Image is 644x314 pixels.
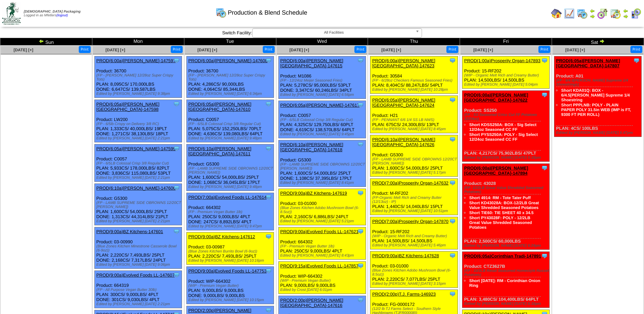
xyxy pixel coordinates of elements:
[265,194,272,200] img: Tooltip
[94,271,182,308] div: Product: 664319 PLAN: 300CS / 9,000LBS / 4PLT DONE: 301CS / 9,030LBS / 4PLT
[630,46,642,53] button: Print
[541,91,548,98] img: Tooltip
[372,127,457,131] div: Edited by [PERSON_NAME] [DATE] 8:45pm
[92,38,184,46] td: Mon
[464,302,549,306] div: Edited by [PERSON_NAME] [DATE] 6:10pm
[278,140,366,187] div: Product: G5300 PLAN: 1,600CS / 54,000LBS / 25PLT DONE: 1,108CS / 37,395LBS / 17PLT
[106,48,125,52] a: [DATE] [+]
[280,191,347,196] a: PROD(9:00a)BZ Kitchens-147619
[265,145,272,152] img: Tooltip
[280,58,344,68] a: PROD(6:00a)[PERSON_NAME][GEOGRAPHIC_DATA]-147615
[464,254,541,259] a: PROD(6:05a)Corinthian Tradi-147891
[186,232,274,265] div: Product: 03-00987 PLAN: 2,220CS / 7,493LBS / 25PLT
[2,2,21,25] img: zoroco-logo-small.webp
[173,145,180,152] img: Tooltip
[464,113,549,121] div: (FP - SS Seasoned Criss Cut FF Potatoes 12/24oz)
[265,267,272,274] img: Tooltip
[255,29,413,37] span: All Facilities
[556,131,641,135] div: Edited by [PERSON_NAME] [DATE] 6:47pm
[188,146,252,156] a: PROD(6:10a)[PERSON_NAME][GEOGRAPHIC_DATA]-147611
[354,46,366,53] button: Print
[462,252,550,308] div: Product: CTZ3627B PLAN: 3,480CS / 104,400LBS / 64PLT
[186,144,274,191] div: Product: G5300 PLAN: 1,600CS / 54,000LBS / 25PLT DONE: 1,068CS / 36,045LBS / 17PLT
[280,219,366,223] div: Edited by [PERSON_NAME] [DATE] 5:21pm
[561,103,631,117] a: Short PPPLNB: POLY - PLAIN PAPER POLY 31.5in WEB (IMP is FT, 9300 FT PER ROLL)
[370,135,458,177] div: Product: G5300 PLAN: 1,600CS / 54,000LBS / 25PLT
[372,253,439,258] a: PROD(9:00a)BZ Kitchens-147628
[372,118,457,122] div: (FP - PENNANT 6/6 1/4 SS LB NWS)
[357,141,364,148] img: Tooltip
[469,278,540,288] a: Short [DATE]: RM - Corinthian Onion Ring
[469,132,538,142] a: Short PYSS250A: POLY - Sig Select 12/24oz Seasoned CC FF
[173,101,180,107] img: Tooltip
[186,56,274,98] div: Product: 36700 PLAN: 4,286CS / 90,000LBS DONE: 4,064CS / 85,344LBS
[280,263,359,268] a: PROD(9:15a)Evolved Foods LL-147857
[623,14,628,19] img: arrowright.gif
[449,97,456,103] img: Tooltip
[464,83,549,87] div: Edited by [PERSON_NAME] [DATE] 5:04pm
[623,8,628,14] img: arrowleft.gif
[94,100,182,142] div: Product: LW200 PLAN: 1,333CS / 40,000LBS / 19PLT DONE: 1,271CS / 38,130LBS / 18PLT
[633,57,640,64] img: Tooltip
[357,297,364,303] img: Tooltip
[464,156,549,160] div: Edited by [PERSON_NAME] [DATE] 5:18pm
[370,217,458,249] div: Product: 15-RF202 PLAN: 14,500LBS / 14,500LBS
[24,10,80,14] span: [DEMOGRAPHIC_DATA] Packaging
[280,254,366,258] div: Edited by [PERSON_NAME] [DATE] 8:43pm
[590,8,595,14] img: arrowleft.gif
[469,195,531,200] a: Short 4914: RM - Tote Tater Puff
[96,219,182,223] div: Edited by [PERSON_NAME] [DATE] 2:21pm
[278,189,366,225] div: Product: 03-01000 PLAN: 2,160CS / 6,886LBS / 24PLT
[372,157,457,165] div: (FP - LAMB SUPREME SIDE OBROWNS 12/20CT [PERSON_NAME])
[372,243,457,247] div: Edited by [PERSON_NAME] [DATE] 5:46pm
[96,102,160,112] a: PROD(6:05a)[PERSON_NAME][GEOGRAPHIC_DATA]-147598
[96,146,176,151] a: PROD(6:05a)[PERSON_NAME]-147599
[186,193,274,230] div: Product: 664302 PLAN: 250CS / 9,000LBS / 4PLT DONE: 247CS / 8,892LBS / 4PLT
[186,100,274,142] div: Product: C0057 PLAN: 5,075CS / 152,250LBS / 70PLT DONE: 4,636CS / 139,080LBS / 64PLT
[171,46,183,53] button: Print
[449,252,456,259] img: Tooltip
[564,8,575,19] img: line_graph.gif
[372,292,436,297] a: PROD(2:00p)T.J. Farms-146923
[590,14,595,19] img: arrowright.gif
[552,38,644,46] td: Sat
[462,56,550,89] div: Product: 15-RF202 PLAN: 14,500LBS / 14,500LBS
[372,98,435,108] a: PROD(6:05a)[PERSON_NAME][GEOGRAPHIC_DATA]-147624
[370,251,458,288] div: Product: 03-01000 PLAN: 2,220CS / 7,077LBS / 25PLT
[464,186,549,194] div: (FP- 12/2LB Great Value Shredded Seasoned Potatoes)
[188,298,274,302] div: Edited by [PERSON_NAME] [DATE] 10:15pm
[556,78,641,87] div: (FP - 6/4.5[PERSON_NAME] Supreme 1/4 Shoestrings)
[565,48,585,52] a: [DATE] [+]
[280,103,360,108] a: PROD(6:05a)[PERSON_NAME]-147617
[372,78,457,83] div: (FP - 6/28oz Checkers Famous Seasoned Fries)
[368,38,460,46] td: Thu
[561,88,630,102] a: Short KDA01Q: BOX - 6/4.5[PERSON_NAME] Supreme 1/4 Shoestring
[188,136,274,140] div: Edited by [PERSON_NAME] [DATE] 9:48pm
[96,161,182,165] div: (FP - 6/5LB Colossal Crisp 3/8 Regular Cut)
[188,102,252,112] a: PROD(6:05a)[PERSON_NAME][GEOGRAPHIC_DATA]-147610
[198,48,217,52] a: [DATE] [+]
[280,206,366,214] div: (Blue Zones Kitchen Adobo Mushroom Bowl (6-8.5oz))
[357,228,364,235] img: Tooltip
[79,46,91,53] button: Print
[173,272,180,278] img: Tooltip
[469,215,532,230] a: Short PY43028F: POLY - 12/2LB Great Value Shredded Seasoned Potatoes
[469,210,533,215] a: Short TIE60: TIE SHEET 40 x 34.5
[276,38,368,46] td: Wed
[372,209,457,213] div: Edited by [PERSON_NAME] [DATE] 10:51pm
[280,298,344,308] a: PROD(2:00p)[PERSON_NAME][GEOGRAPHIC_DATA]-147616
[464,58,540,63] a: PROD(1:00a)Prosperity Organ-147893
[188,122,274,126] div: (FP - 6/5LB Colossal Crisp 3/8 Regular Cut)
[173,185,180,191] img: Tooltip
[280,288,366,292] div: Edited by Crost [DATE] 6:01pm
[188,58,268,63] a: PROD(6:00a)[PERSON_NAME]-147608
[372,58,435,68] a: PROD(6:00a)[PERSON_NAME][GEOGRAPHIC_DATA]-147623
[265,57,272,64] img: Tooltip
[188,224,274,228] div: Edited by [PERSON_NAME] [DATE] 9:47pm
[96,176,182,180] div: Edited by [PERSON_NAME] [DATE] 2:21pm
[188,249,274,254] div: (Blue Zones Kitchen Burrito Bowl (6-9oz))
[280,132,366,136] div: Edited by [PERSON_NAME] [DATE] 9:45pm
[280,181,366,185] div: Edited by [PERSON_NAME] [DATE] 8:41pm
[538,46,550,53] button: Print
